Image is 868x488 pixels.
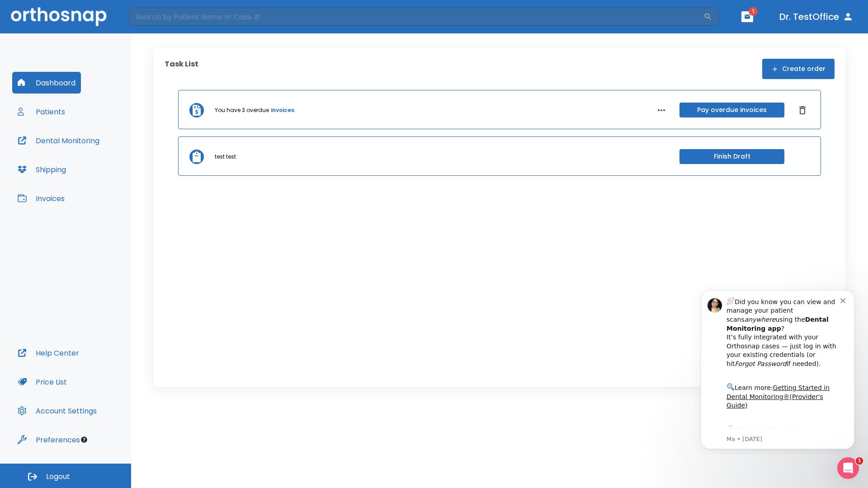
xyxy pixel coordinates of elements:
[776,9,857,25] button: Dr. TestOffice
[129,8,703,26] input: Search by Patient Name or Case #
[795,103,810,117] button: Dismiss
[46,472,70,482] span: Logout
[12,159,71,180] button: Shipping
[271,106,294,114] a: invoices
[39,153,153,161] p: Message from Ma, sent 7w ago
[749,7,758,16] span: 1
[215,106,269,114] p: You have 3 overdue
[837,457,859,479] iframe: Intercom live chat
[856,457,863,465] span: 1
[215,153,236,161] p: test test
[12,188,70,209] button: Invoices
[80,436,88,444] div: Tooltip anchor
[12,371,72,393] button: Price List
[679,103,784,117] button: Pay overdue invoices
[12,429,85,450] button: Preferences
[679,149,784,164] button: Finish Draft
[12,101,71,122] button: Patients
[762,59,835,79] button: Create order
[11,7,107,26] img: Orthosnap
[39,142,153,188] div: Download the app: | ​ Let us know if you need help getting started!
[153,14,160,21] button: Dismiss notification
[12,72,81,94] button: Dashboard
[39,144,120,160] a: App Store
[12,400,102,422] button: Account Settings
[687,282,868,455] iframe: Intercom notifications message
[12,130,105,151] button: Dental Monitoring
[165,59,198,79] p: Task List
[12,342,85,364] button: Help Center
